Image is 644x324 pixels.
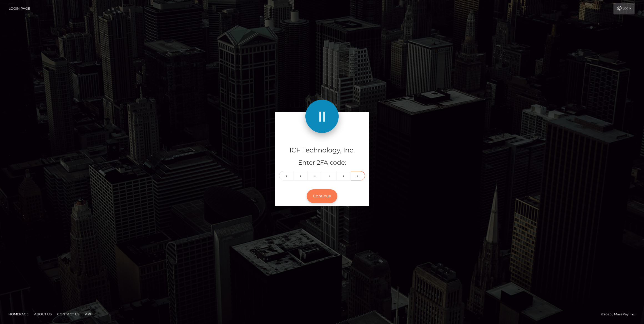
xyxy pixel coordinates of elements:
div: © 2025 , MassPay Inc. [601,311,640,317]
a: Homepage [6,310,31,318]
img: ICF Technology, Inc. [305,100,339,133]
button: Continue [307,189,337,203]
h5: Enter 2FA code: [279,159,365,167]
a: API [83,310,93,318]
a: Login [613,3,635,14]
a: About Us [32,310,54,318]
a: Login Page [9,3,30,14]
a: Contact Us [55,310,82,318]
h4: ICF Technology, Inc. [279,145,365,155]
